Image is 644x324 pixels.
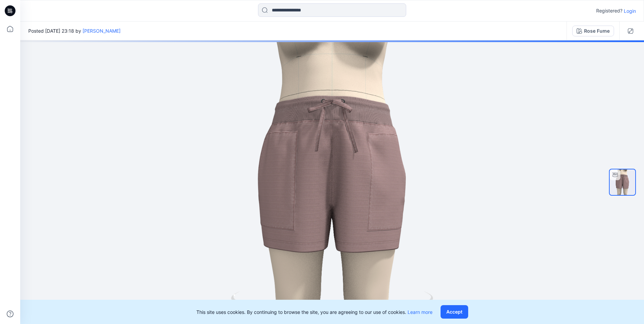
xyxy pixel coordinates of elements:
div: Rose Fume [584,27,610,35]
img: turntable-27-08-2025-20:18:43 [610,169,635,195]
a: [PERSON_NAME] [83,28,121,34]
p: Login [624,7,636,14]
button: Rose Fume [572,26,614,36]
a: Learn more [408,309,432,315]
button: Accept [441,305,468,319]
span: Posted [DATE] 23:18 by [28,27,121,34]
p: Registered? [596,7,622,15]
p: This site uses cookies. By continuing to browse the site, you are agreeing to our use of cookies. [196,309,432,316]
